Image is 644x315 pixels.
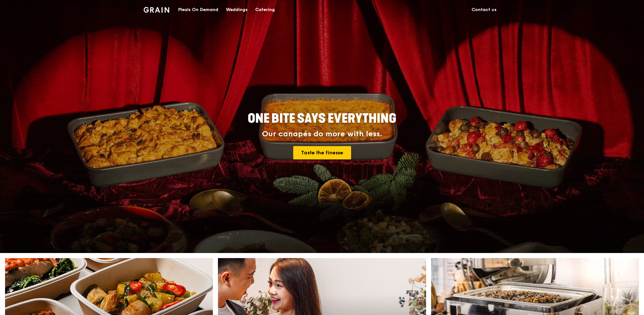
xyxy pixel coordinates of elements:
a: Taste the finesse [293,146,351,159]
div: Our canapés do more with less. [208,130,436,139]
div: Meals On Demand [178,0,218,19]
span: ONE BITE SAYS EVERYTHING [248,111,396,126]
a: Catering [251,0,279,19]
img: Grain [144,7,169,13]
a: Contact us [468,0,500,19]
div: Weddings [226,0,248,19]
a: Weddings [222,0,251,19]
div: Catering [255,0,275,19]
